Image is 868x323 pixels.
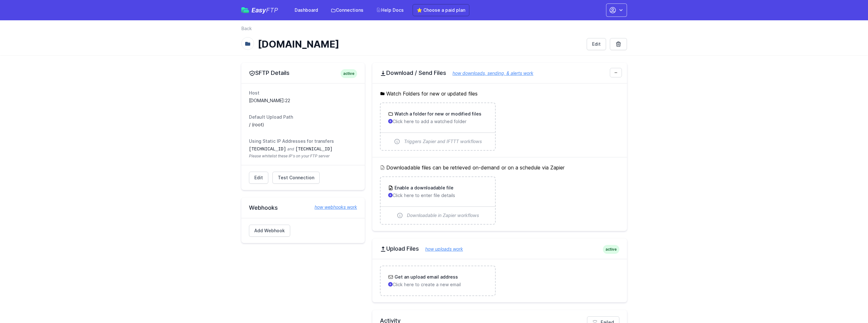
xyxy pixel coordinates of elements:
span: active [603,245,619,254]
span: and [287,147,294,151]
a: ⭐ Choose a paid plan [413,4,469,16]
h2: Upload Files [380,245,619,253]
a: how downloads, sending, & alerts work [446,70,533,76]
code: [TECHNICAL_ID] [249,147,286,152]
a: Watch a folder for new or modified files Click here to add a watched folder Triggers Zapier and I... [381,103,495,150]
a: how uploads work [419,246,463,252]
a: Add Webhook [249,225,290,237]
nav: Breadcrumb [241,25,627,36]
a: Test Connection [272,172,320,184]
code: [TECHNICAL_ID] [295,147,333,152]
dd: [DOMAIN_NAME]:22 [249,97,357,104]
p: Click here to add a watched folder [388,118,487,125]
img: easyftp_logo.png [241,7,249,13]
a: Edit [249,172,268,184]
span: Triggers Zapier and IFTTT workflows [404,138,482,145]
a: Back [241,25,252,32]
dd: / (root) [249,122,357,128]
p: Click here to enter file details [388,192,487,199]
a: EasyFTP [241,7,278,13]
h2: Download / Send Files [380,69,619,77]
a: Get an upload email address Click here to create a new email [381,266,495,295]
a: how webhooks work [308,204,357,210]
a: Help Docs [372,4,408,16]
span: Please whitelist these IP's on your FTP server [249,154,357,159]
h2: SFTP Details [249,69,357,77]
span: FTP [266,6,278,14]
h3: Get an upload email address [393,274,458,280]
h3: Watch a folder for new or modified files [393,111,481,117]
h1: [DOMAIN_NAME] [258,38,582,50]
dt: Using Static IP Addresses for transfers [249,138,357,144]
a: Connections [327,4,367,16]
h2: Webhooks [249,204,357,212]
p: Click here to create a new email [388,281,487,288]
h3: Enable a downloadable file [393,185,454,191]
a: Edit [587,38,606,50]
span: Downloadable in Zapier workflows [407,212,479,219]
span: Test Connection [278,175,314,181]
span: active [341,69,357,78]
a: Dashboard [291,4,322,16]
h5: Downloadable files can be retrieved on-demand or on a schedule via Zapier [380,164,619,171]
dt: Host [249,90,357,96]
h5: Watch Folders for new or updated files [380,90,619,97]
dt: Default Upload Path [249,114,357,120]
a: Enable a downloadable file Click here to enter file details Downloadable in Zapier workflows [381,177,495,224]
span: Easy [251,7,278,13]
